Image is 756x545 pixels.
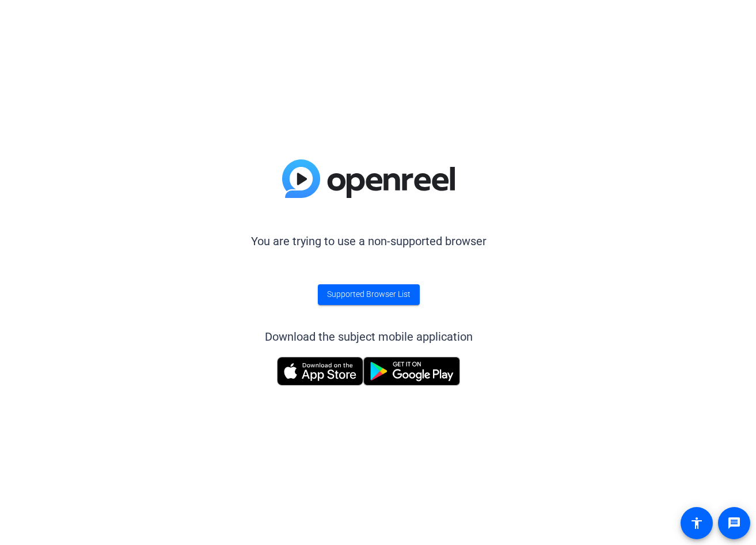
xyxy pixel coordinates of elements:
img: blue-gradient.svg [282,159,455,197]
mat-icon: accessibility [690,516,704,530]
img: Get it on Google Play [363,357,460,386]
span: Supported Browser List [327,288,411,300]
p: You are trying to use a non-supported browser [251,233,487,250]
img: Download on the App Store [277,357,363,386]
div: Download the subject mobile application [265,328,473,345]
mat-icon: message [727,516,741,530]
a: Supported Browser List [318,284,420,305]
